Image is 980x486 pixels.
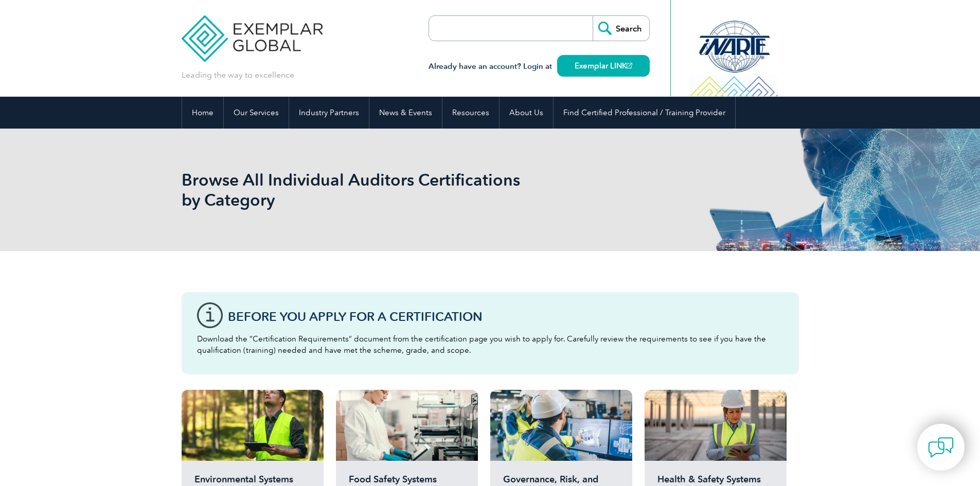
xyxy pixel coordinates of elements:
h1: Browse All Individual Auditors Certifications by Category [182,170,577,210]
a: About Us [500,97,553,129]
a: Industry Partners [289,97,369,129]
a: Resources [442,97,499,129]
a: Exemplar LINK [557,55,650,77]
a: News & Events [369,97,442,129]
input: Search [593,16,649,41]
h3: Already have an account? Login at [429,60,650,73]
img: open_square.png [627,63,632,68]
a: Find Certified Professional / Training Provider [554,97,735,129]
img: contact-chat.png [928,435,954,460]
p: Leading the way to excellence [182,69,294,81]
h3: Before You Apply For a Certification [228,310,783,323]
a: Home [182,97,223,129]
a: Our Services [224,97,289,129]
p: Download the “Certification Requirements” document from the certification page you wish to apply ... [197,333,783,356]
